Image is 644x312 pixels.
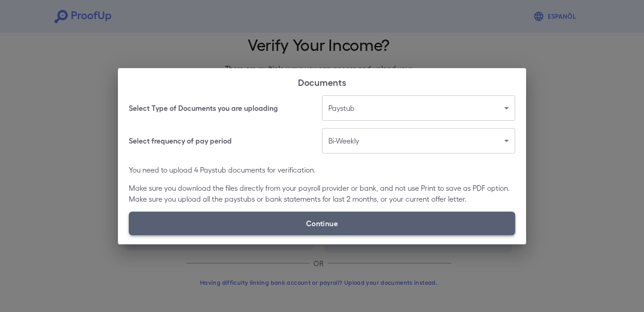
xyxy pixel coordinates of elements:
[322,95,515,121] div: Paystub
[322,128,515,154] div: Bi-Weekly
[129,135,232,146] h6: Select frequency of pay period
[129,164,515,175] p: You need to upload 4 Paystub documents for verification.
[118,68,526,95] h2: Documents
[129,103,278,114] h6: Select Type of Documents you are uploading
[129,212,515,235] label: Continue
[129,183,515,204] p: Make sure you download the files directly from your payroll provider or bank, and not use Print t...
